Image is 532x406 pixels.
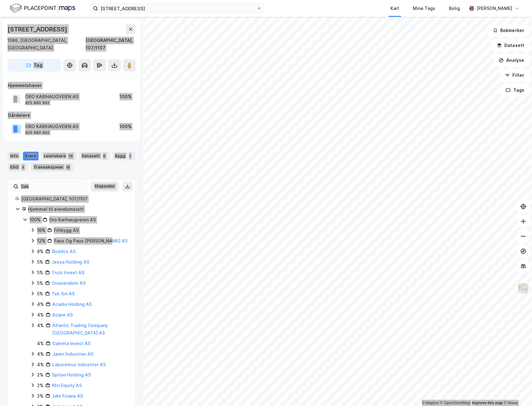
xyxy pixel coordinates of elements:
[119,93,132,100] div: 100%
[98,4,257,13] input: Søk på adresse, matrikkel, gårdeiere, leietakere eller personer
[37,382,44,389] div: 2%
[7,37,86,52] div: 1086, [GEOGRAPHIC_DATA], [GEOGRAPHIC_DATA]
[49,217,96,222] a: Oro Karihaugveien AS
[52,249,76,254] a: Boddco AS
[20,164,26,170] div: 3
[79,152,110,160] div: Datasett
[52,302,92,307] a: Acadia Holding AS
[493,54,530,67] button: Analyse
[119,123,132,130] div: 100%
[52,280,86,286] a: Oroeiendom AS
[127,153,133,159] div: 1
[7,152,21,160] div: Info
[492,39,530,52] button: Datasett
[52,259,89,265] a: Jessa Holding AS
[477,5,512,12] div: [PERSON_NAME]
[472,401,503,405] a: Improve this map
[23,152,39,160] div: Eiere
[8,82,135,89] div: Hjemmelshaver
[37,279,43,287] div: 5%
[37,350,44,358] div: 4%
[52,341,91,346] a: Gamma Invest AS
[37,340,44,347] div: 4%
[91,182,119,191] button: Ekspander
[37,227,45,234] div: 16%
[8,112,135,119] div: Gårdeiere
[37,290,43,298] div: 5%
[501,84,530,96] button: Tags
[25,100,49,105] div: 825 880 992
[41,152,77,160] div: Leietakere
[65,164,71,170] div: 18
[37,371,44,379] div: 2%
[101,153,107,159] div: 6
[517,283,529,294] img: Z
[31,163,73,172] div: Transaksjoner
[37,361,44,368] div: 4%
[37,311,44,319] div: 4%
[488,24,530,37] button: Bokmerker
[37,392,44,400] div: 2%
[413,5,435,12] div: Mine Tags
[7,24,68,34] div: [STREET_ADDRESS]
[37,301,44,308] div: 4%
[10,3,75,14] img: logo.f888ab2527a4732fd821a326f86c7f29.svg
[54,228,79,233] a: Filtbygg AS
[37,248,44,255] div: 8%
[52,291,75,296] a: Tek Sin AS
[422,401,439,405] a: Mapbox
[28,205,128,213] div: Hjemmel til eiendomsrett
[86,37,136,52] div: [GEOGRAPHIC_DATA], 107/1107
[7,59,61,72] button: Tag
[18,182,86,191] input: Søk
[37,258,43,266] div: 5%
[37,237,45,245] div: 12%
[500,69,530,81] button: Filter
[52,393,83,399] a: Jahr Finans AS
[501,376,532,406] iframe: Chat Widget
[52,372,91,377] a: Spiten Holding AS
[52,323,108,335] a: Atlantic Trading Company [GEOGRAPHIC_DATA] AS
[37,269,43,276] div: 5%
[67,153,74,159] div: 76
[21,195,128,203] div: [GEOGRAPHIC_DATA], 107/1107
[37,322,44,329] div: 4%
[112,152,135,160] div: Bygg
[440,401,470,405] a: OpenStreetMap
[52,362,106,367] a: Laboremus Industrier AS
[30,216,41,224] div: 100%
[449,5,460,12] div: Bolig
[52,383,82,388] a: Kkn Equity AS
[390,5,399,12] div: Kart
[52,270,84,275] a: Truls Invest AS
[54,238,128,243] a: Paus Og Paus [PERSON_NAME] AS
[25,130,49,135] div: 825 880 992
[52,312,73,317] a: Acane AS
[52,351,93,357] a: Jaren Industrier AS
[7,163,28,172] div: ESG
